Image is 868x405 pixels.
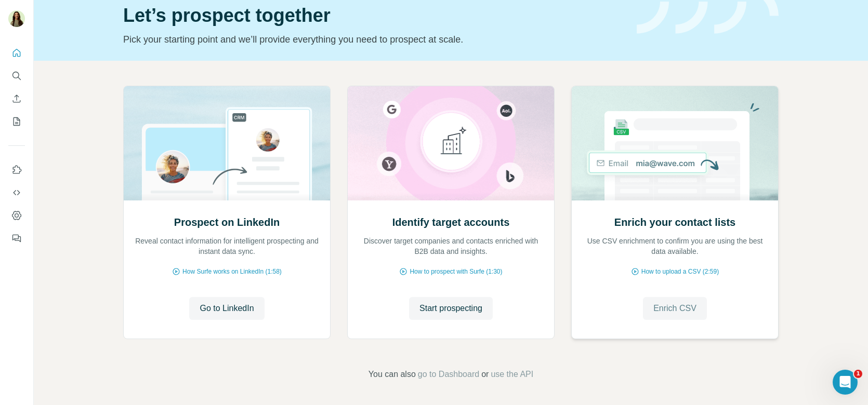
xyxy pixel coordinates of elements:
[123,5,624,26] h1: Let’s prospect together
[653,302,696,315] span: Enrich CSV
[8,183,25,202] button: Use Surfe API
[358,236,544,256] p: Discover target companies and contacts enriched with B2B data and insights.
[571,86,779,200] img: Enrich your contact lists
[8,160,25,179] button: Use Surfe on LinkedIn
[833,370,858,395] iframe: Intercom live chat
[200,302,254,315] span: Go to LinkedIn
[174,215,280,230] h2: Prospect on LinkedIn
[419,302,482,315] span: Start prospecting
[643,297,707,320] button: Enrich CSV
[369,368,416,381] span: You can also
[8,112,25,131] button: My lists
[418,368,479,381] button: go to Dashboard
[182,267,282,276] span: How Surfe works on LinkedIn (1:58)
[641,267,719,276] span: How to upload a CSV (2:59)
[8,89,25,108] button: Enrich CSV
[347,86,555,200] img: Identify target accounts
[189,297,264,320] button: Go to LinkedIn
[392,215,510,230] h2: Identify target accounts
[8,229,25,248] button: Feedback
[8,10,25,27] img: Avatar
[8,44,25,62] button: Quick start
[582,236,768,256] p: Use CSV enrichment to confirm you are using the best data available.
[491,368,533,381] button: use the API
[409,297,493,320] button: Start prospecting
[481,368,489,381] span: or
[8,206,25,225] button: Dashboard
[123,32,624,47] p: Pick your starting point and we’ll provide everything you need to prospect at scale.
[123,86,331,200] img: Prospect on LinkedIn
[8,66,25,85] button: Search
[854,370,862,378] span: 1
[134,236,320,256] p: Reveal contact information for intelligent prospecting and instant data sync.
[614,215,735,230] h2: Enrich your contact lists
[410,267,502,276] span: How to prospect with Surfe (1:30)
